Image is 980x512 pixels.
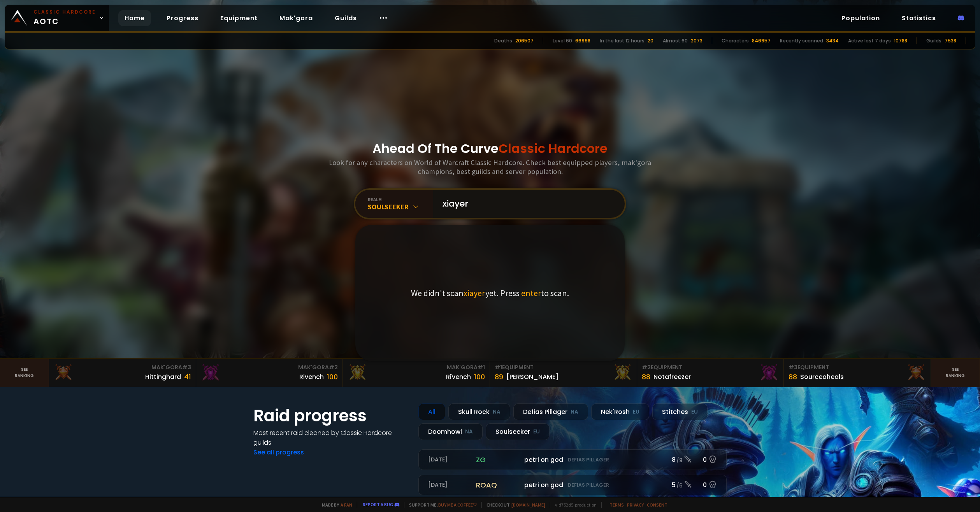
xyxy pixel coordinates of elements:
[945,37,956,44] div: 7538
[33,9,96,16] small: Classic Hardcore
[404,502,477,508] span: Support me,
[328,10,363,26] a: Guilds
[691,37,703,44] div: 2073
[600,37,645,44] div: In the last 12 hours
[652,403,708,420] div: Stitches
[493,408,501,416] small: NA
[486,423,550,440] div: Soulseeker
[54,363,191,372] div: Mak'Gora
[196,359,343,387] a: Mak'Gora#2Rivench100
[418,403,445,420] div: All
[118,10,151,26] a: Home
[363,501,393,507] a: Report a bug
[495,363,502,371] span: # 1
[348,363,485,372] div: Mak'Gora
[609,502,624,508] a: Terms
[368,196,433,202] div: realm
[848,37,891,44] div: Active last 7 days
[474,372,485,382] div: 100
[160,10,205,26] a: Progress
[653,372,691,382] div: Notafreezer
[642,363,651,371] span: # 2
[201,363,338,372] div: Mak'Gora
[182,363,191,371] span: # 3
[411,288,569,298] p: We didn't scan yet. Press to scan.
[253,428,409,447] h4: Most recent raid cleaned by Classic Hardcore guilds
[627,502,644,508] a: Privacy
[372,139,608,158] h1: Ahead Of The Curve
[521,288,541,298] span: enter
[499,140,608,157] span: Classic Hardcore
[691,408,698,416] small: EU
[184,372,191,382] div: 41
[481,502,545,508] span: Checkout
[533,428,540,436] small: EU
[326,158,654,176] h3: Look for any characters on World of Warcraft Classic Hardcore. Check best equipped players, mak'g...
[637,359,784,387] a: #2Equipment88Notafreezer
[894,37,907,44] div: 10788
[446,372,471,382] div: Rîvench
[784,359,931,387] a: #3Equipment88Sourceoheals
[418,449,727,470] a: [DATE]zgpetri on godDefias Pillager8 /90
[591,403,649,420] div: Nek'Rosh
[506,372,558,382] div: [PERSON_NAME]
[789,372,797,382] div: 88
[642,372,650,382] div: 88
[789,363,797,371] span: # 3
[494,37,512,44] div: Deaths
[780,37,823,44] div: Recently scanned
[343,359,490,387] a: Mak'Gora#1Rîvench100
[931,359,980,387] a: Seeranking
[329,363,338,371] span: # 2
[826,37,839,44] div: 3434
[33,9,96,27] span: AOTC
[317,502,352,508] span: Made by
[571,408,578,416] small: NA
[511,502,545,508] a: [DOMAIN_NAME]
[49,359,196,387] a: Mak'Gora#3Hittinghard41
[896,10,942,26] a: Statistics
[553,37,572,44] div: Level 60
[299,372,324,382] div: Rivench
[575,37,590,44] div: 66998
[438,502,477,508] a: Buy me a coffee
[327,372,338,382] div: 100
[550,502,597,508] span: v. d752d5 - production
[663,37,688,44] div: Almost 60
[341,502,352,508] a: a fan
[515,37,534,44] div: 206507
[145,372,181,382] div: Hittinghard
[800,372,844,382] div: Sourceoheals
[5,5,109,31] a: Classic HardcoreAOTC
[418,475,727,495] a: [DATE]roaqpetri on godDefias Pillager5 /60
[368,202,433,211] div: Soulseeker
[752,37,771,44] div: 846957
[465,428,473,436] small: NA
[478,363,485,371] span: # 1
[647,502,667,508] a: Consent
[495,363,632,372] div: Equipment
[513,403,588,420] div: Defias Pillager
[926,37,941,44] div: Guilds
[648,37,653,44] div: 20
[835,10,886,26] a: Population
[789,363,926,372] div: Equipment
[438,190,615,218] input: Search a character...
[642,363,779,372] div: Equipment
[495,372,503,382] div: 89
[418,423,483,440] div: Doomhowl
[253,403,409,428] h1: Raid progress
[490,359,637,387] a: #1Equipment89[PERSON_NAME]
[448,403,510,420] div: Skull Rock
[722,37,749,44] div: Characters
[214,10,264,26] a: Equipment
[464,288,485,298] span: xiayer
[253,448,304,457] a: See all progress
[273,10,319,26] a: Mak'gora
[633,408,639,416] small: EU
